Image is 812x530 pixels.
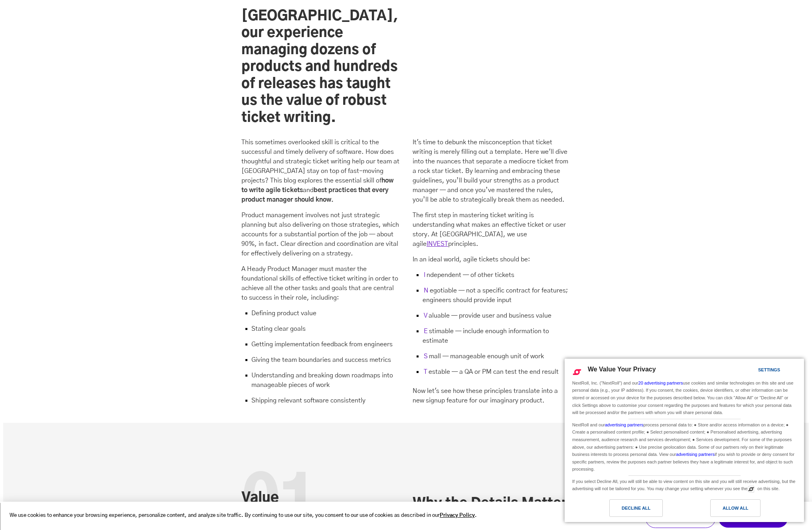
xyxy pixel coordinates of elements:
mark: N [423,286,430,295]
span: We Value Your Privacy [588,366,656,373]
a: Settings [744,363,763,378]
mark: T [423,367,429,376]
li: Getting implementation feedback from engineers [241,340,399,355]
p: We use cookies to enhance your browsing experience, personalize content, and analyze site traffic... [10,511,477,520]
mark: I [423,271,427,279]
a: Decline All [569,499,684,521]
a: Privacy Policy [440,511,475,520]
h2: Why the Details Matter [413,495,571,512]
mark: S [423,352,429,361]
a: advertising partners [676,452,715,457]
li: Shipping relevant software consistently [241,396,399,405]
p: Product management involves not just strategic planning but also delivering on those strategies, ... [241,210,399,258]
li: Giving the team boundaries and success metrics [241,355,399,371]
div: Allow All [723,504,748,512]
li: estable — a QA or PM can test the end result [413,367,571,377]
li: egotiable — not a specific contract for features; engineers should provide input [413,286,571,311]
p: The first step in mastering ticket writing is understanding what makes an effective ticket or use... [413,210,571,249]
mark: V [423,311,429,320]
mark: E [423,327,429,336]
p: Now let's see how these principles translate into a new signup feature for our imaginary product. [413,386,571,405]
a: Allow All [684,499,799,521]
li: Defining product value [241,308,399,324]
li: mall — manageable enough unit of work [413,351,571,367]
div: NextRoll and our process personal data to: ● Store and/or access information on a device; ● Creat... [571,419,798,474]
a: 20 advertising partners [638,381,683,385]
h2: Value [241,490,399,507]
li: Understanding and breaking down roadmaps into manageable pieces of work [241,371,399,396]
li: Stating clear goals [241,324,399,340]
div: Decline All [622,504,650,512]
strong: best practices that every product manager should know. [241,187,389,203]
div: Settings [758,365,780,374]
p: In an ideal world, agile tickets should be: [413,255,571,264]
div: If you select Decline All, you will still be able to view content on this site and you will still... [571,476,798,493]
li: ndependent — of other tickets [413,270,571,286]
li: aluable — provide user and business value [413,311,571,326]
p: This sometimes overlooked skill is critical to the successful and timely delivery of software. Ho... [241,137,399,204]
a: INVEST [427,241,448,247]
a: advertising partners [605,422,644,427]
p: It's time to debunk the misconception that ticket writing is merely filling out a template. Here ... [413,137,571,204]
li: stimable — include enough information to estimate [413,326,571,351]
div: NextRoll, Inc. ("NextRoll") and our use cookies and similar technologies on this site and use per... [571,379,798,417]
p: A Heady Product Manager must master the foundational skills of effective ticket writing in order ... [241,264,399,302]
